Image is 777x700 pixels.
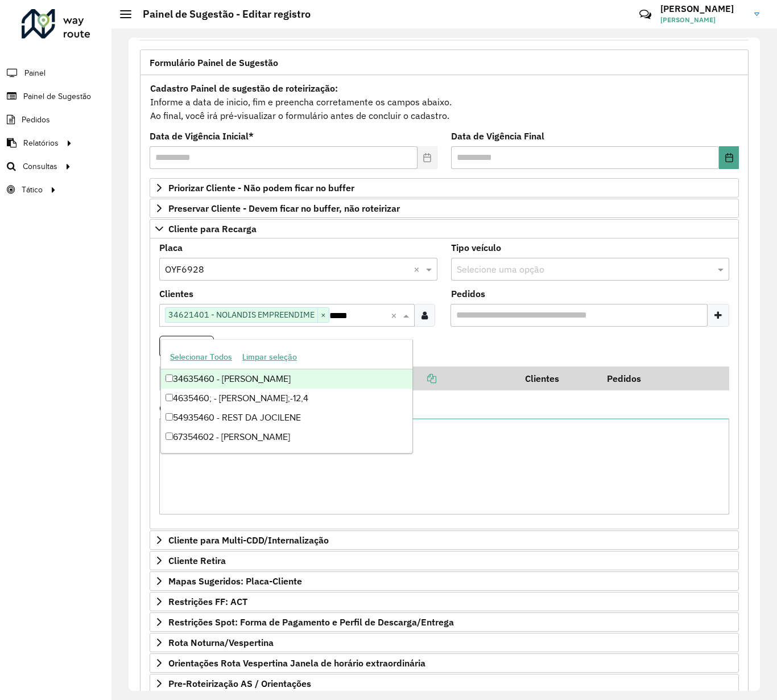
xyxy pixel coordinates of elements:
a: Restrições FF: ACT [150,592,739,611]
div: 4635460; - [PERSON_NAME];-12,4 [161,389,412,408]
ng-dropdown-panel: Options list [160,339,413,454]
span: Formulário Painel de Sugestão [150,58,278,67]
span: Priorizar Cliente - Não podem ficar no buffer [168,183,354,192]
a: Copiar [400,373,436,384]
h3: [PERSON_NAME] [660,3,746,14]
span: Clear all [414,262,423,276]
span: Cliente para Recarga [168,224,257,233]
label: Observações [159,401,213,415]
th: Clientes [517,367,599,390]
span: Clear all [391,308,400,322]
span: Cliente para Multi-CDD/Internalização [168,536,329,545]
span: [PERSON_NAME] [660,15,746,25]
a: Restrições Spot: Forma de Pagamento e Perfil de Descarga/Entrega [150,612,739,632]
label: Placa [159,241,183,254]
button: Adicionar [159,336,214,357]
label: Tipo veículo [451,241,501,254]
span: Consultas [23,160,57,172]
h2: Painel de Sugestão - Editar registro [131,8,311,20]
span: Painel [24,67,46,79]
a: Cliente para Recarga [150,219,739,238]
span: Restrições Spot: Forma de Pagamento e Perfil de Descarga/Entrega [168,617,454,627]
span: Pre-Roteirização AS / Orientações [168,679,311,688]
a: Contato Rápido [633,2,658,27]
label: Data de Vigência Final [451,129,544,143]
span: Restrições FF: ACT [168,597,247,606]
span: Tático [22,184,43,196]
span: Orientações Rota Vespertina Janela de horário extraordinária [168,658,425,668]
span: Cliente Retira [168,556,226,565]
span: Pedidos [22,114,50,126]
a: Preservar Cliente - Devem ficar no buffer, não roteirizar [150,199,739,218]
a: Orientações Rota Vespertina Janela de horário extraordinária [150,653,739,673]
strong: Cadastro Painel de sugestão de roteirização: [150,83,338,94]
span: Relatórios [23,137,59,149]
span: Mapas Sugeridos: Placa-Cliente [168,577,302,586]
th: Pedidos [599,367,681,390]
a: Cliente para Multi-CDD/Internalização [150,530,739,550]
label: Pedidos [451,287,485,300]
span: Rota Noturna/Vespertina [168,638,274,647]
a: Priorizar Cliente - Não podem ficar no buffer [150,178,739,197]
span: Preservar Cliente - Devem ficar no buffer, não roteirizar [168,204,400,213]
th: Placa [159,367,224,390]
button: Limpar seleção [237,348,302,366]
a: Pre-Roteirização AS / Orientações [150,674,739,693]
span: Painel de Sugestão [23,90,91,102]
label: Data de Vigência Inicial [150,129,254,143]
th: Código Cliente [332,367,518,390]
a: Cliente Retira [150,551,739,570]
span: × [317,308,329,322]
button: Selecionar Todos [165,348,237,366]
div: Cliente para Recarga [150,238,739,530]
div: Informe a data de inicio, fim e preencha corretamente os campos abaixo. Ao final, você irá pré-vi... [150,81,739,123]
div: 67354602 - [PERSON_NAME] [161,427,412,447]
button: Choose Date [719,146,739,169]
a: Mapas Sugeridos: Placa-Cliente [150,571,739,591]
div: 34635460 - [PERSON_NAME] [161,369,412,389]
label: Clientes [159,287,193,300]
span: 34621401 - NOLANDIS EMPREENDIME [166,308,317,322]
a: Rota Noturna/Vespertina [150,633,739,652]
div: 54935460 - REST DA JOCILENE [161,408,412,427]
